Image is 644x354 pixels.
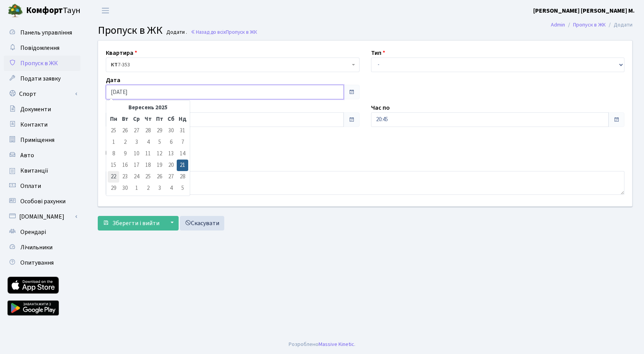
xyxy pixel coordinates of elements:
[26,4,80,17] span: Таун
[606,21,632,29] li: Додати
[119,102,177,114] th: Вересень 2025
[226,28,257,36] span: Пропуск в ЖК
[177,171,188,183] td: 28
[4,25,80,40] a: Панель управління
[142,125,154,137] td: 28
[4,209,80,224] a: [DOMAIN_NAME]
[165,29,187,36] small: Додати .
[142,137,154,148] td: 4
[108,160,119,171] td: 15
[131,137,142,148] td: 3
[371,103,390,112] label: Час по
[4,240,80,255] a: Лічильники
[106,76,120,85] label: Дата
[8,3,23,18] img: logo.png
[131,160,142,171] td: 17
[533,7,635,15] b: [PERSON_NAME] [PERSON_NAME] М.
[20,243,53,252] span: Лічильники
[20,74,61,83] span: Подати заявку
[4,117,80,132] a: Контакти
[4,86,80,102] a: Спорт
[20,166,48,175] span: Квитанції
[154,183,165,194] td: 3
[154,137,165,148] td: 5
[4,148,80,163] a: Авто
[20,228,46,236] span: Орендарі
[4,194,80,209] a: Особові рахунки
[4,255,80,270] a: Опитування
[20,28,72,37] span: Панель управління
[20,136,54,144] span: Приміщення
[96,4,115,17] button: Переключити навігацію
[112,219,159,227] span: Зберегти і вийти
[177,125,188,137] td: 31
[142,183,154,194] td: 2
[98,216,164,231] button: Зберегти і вийти
[142,171,154,183] td: 25
[165,148,177,160] td: 13
[119,171,131,183] td: 23
[119,137,131,148] td: 2
[20,44,59,52] span: Повідомлення
[131,125,142,137] td: 27
[180,216,224,231] a: Скасувати
[20,105,51,114] span: Документи
[539,17,644,33] nav: breadcrumb
[106,58,360,72] span: <b>КТ</b>&nbsp;&nbsp;&nbsp;&nbsp;7-353
[177,183,188,194] td: 5
[131,171,142,183] td: 24
[142,114,154,125] th: Чт
[165,160,177,171] td: 20
[119,114,131,125] th: Вт
[131,183,142,194] td: 1
[154,125,165,137] td: 29
[20,197,66,206] span: Особові рахунки
[289,340,355,349] div: Розроблено .
[98,23,163,38] span: Пропуск в ЖК
[142,148,154,160] td: 11
[573,21,606,29] a: Пропуск в ЖК
[4,40,80,56] a: Повідомлення
[177,148,188,160] td: 14
[191,28,257,36] a: Назад до всіхПропуск в ЖК
[177,114,188,125] th: Нд
[142,160,154,171] td: 18
[533,6,635,15] a: [PERSON_NAME] [PERSON_NAME] М.
[177,137,188,148] td: 7
[4,163,80,178] a: Квитанції
[20,120,48,129] span: Контакти
[165,183,177,194] td: 4
[26,4,63,16] b: Комфорт
[119,183,131,194] td: 30
[4,178,80,194] a: Оплати
[165,171,177,183] td: 27
[108,125,119,137] td: 25
[20,182,41,190] span: Оплати
[154,148,165,160] td: 12
[131,148,142,160] td: 10
[106,48,137,58] label: Квартира
[4,102,80,117] a: Документи
[20,259,54,267] span: Опитування
[131,114,142,125] th: Ср
[4,56,80,71] a: Пропуск в ЖК
[154,171,165,183] td: 26
[108,148,119,160] td: 8
[20,151,34,160] span: Авто
[111,61,350,69] span: <b>КТ</b>&nbsp;&nbsp;&nbsp;&nbsp;7-353
[119,160,131,171] td: 16
[371,48,385,58] label: Тип
[108,137,119,148] td: 1
[165,114,177,125] th: Сб
[119,148,131,160] td: 9
[20,59,58,68] span: Пропуск в ЖК
[4,71,80,86] a: Подати заявку
[154,114,165,125] th: Пт
[4,132,80,148] a: Приміщення
[165,125,177,137] td: 30
[108,171,119,183] td: 22
[551,21,565,29] a: Admin
[111,61,118,69] b: КТ
[4,224,80,240] a: Орендарі
[165,137,177,148] td: 6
